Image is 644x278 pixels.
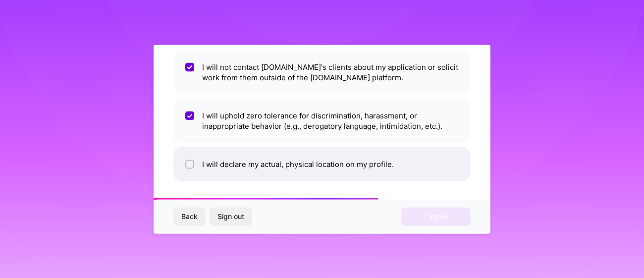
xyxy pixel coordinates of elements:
[210,208,252,225] button: Sign out
[181,212,198,222] span: Back
[173,50,471,94] li: I will not contact [DOMAIN_NAME]'s clients about my application or solicit work from them outside...
[173,147,471,181] li: I will declare my actual, physical location on my profile.
[173,208,206,225] button: Back
[217,212,244,222] span: Sign out
[173,98,471,143] li: I will uphold zero tolerance for discrimination, harassment, or inappropriate behavior (e.g., der...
